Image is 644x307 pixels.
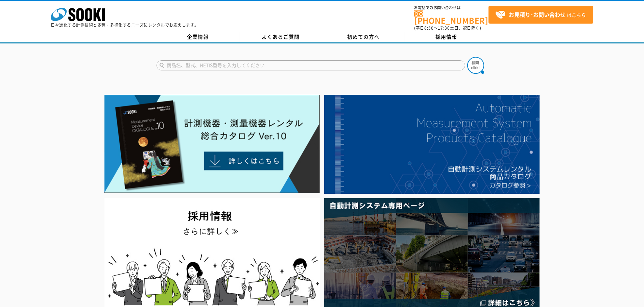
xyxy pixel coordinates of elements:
[438,25,450,31] span: 17:30
[509,10,566,19] strong: お見積り･お問い合わせ
[467,57,484,74] img: btn_search.png
[104,95,320,193] img: Catalog Ver10
[414,25,481,31] span: (平日 ～ 土日、祝日除く)
[347,33,380,40] span: 初めての方へ
[239,32,322,42] a: よくあるご質問
[322,32,405,42] a: 初めての方へ
[51,23,199,27] p: 日々進化する計測技術と多種・多様化するニーズにレンタルでお応えします。
[488,6,593,24] a: お見積り･お問い合わせはこちら
[424,25,434,31] span: 8:50
[157,32,239,42] a: 企業情報
[495,10,586,20] span: はこちら
[414,10,488,24] a: [PHONE_NUMBER]
[405,32,488,42] a: 採用情報
[324,95,540,194] img: 自動計測システムカタログ
[414,6,488,10] span: お電話でのお問い合わせは
[157,60,465,70] input: 商品名、型式、NETIS番号を入力してください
